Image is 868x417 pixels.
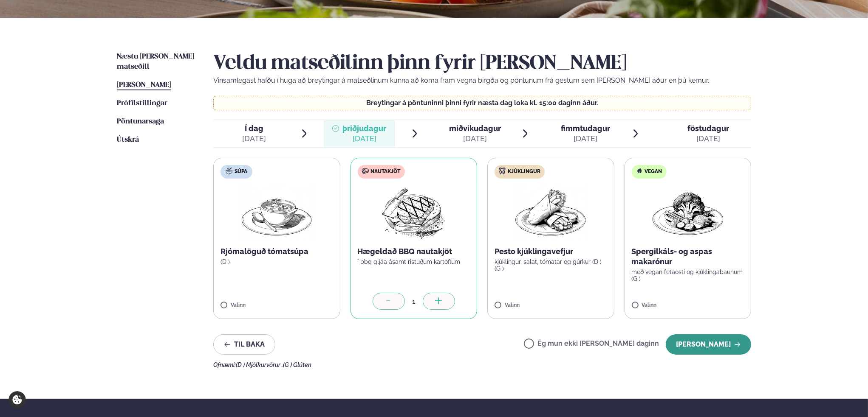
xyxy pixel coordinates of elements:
[213,334,275,355] button: Til baka
[235,168,247,175] span: Súpa
[342,124,386,133] span: þriðjudagur
[687,134,729,144] div: [DATE]
[508,168,540,175] span: Kjúklingur
[117,81,171,89] span: [PERSON_NAME]
[650,185,725,240] img: Vegan.png
[221,246,333,257] p: Rjómalöguð tómatsúpa
[117,98,167,109] a: Prófílstillingar
[495,246,607,257] p: Pesto kjúklingavefjur
[495,258,607,272] p: kjúklingur, salat, tómatar og gúrkur (D ) (G )
[117,136,139,143] span: Útskrá
[632,269,744,282] p: með vegan fetaosti og kjúklingabaunum (G )
[358,246,470,257] p: Hægeldað BBQ nautakjöt
[358,258,470,265] p: í bbq gljáa ásamt ristuðum kartöflum
[226,168,232,174] img: soup.svg
[405,297,423,306] div: 1
[513,185,588,240] img: Wraps.png
[213,76,751,86] p: Vinsamlegast hafðu í huga að breytingar á matseðlinum kunna að koma fram vegna birgða og pöntunum...
[222,100,743,106] p: Breytingar á pöntuninni þinni fyrir næsta dag loka kl. 15:00 daginn áður.
[117,53,194,70] span: Næstu [PERSON_NAME] matseðill
[117,118,164,125] span: Pöntunarsaga
[242,134,266,144] div: [DATE]
[117,135,139,145] a: Útskrá
[236,361,283,368] span: (D ) Mjólkurvörur ,
[645,168,662,175] span: Vegan
[449,124,501,133] span: miðvikudagur
[117,117,164,127] a: Pöntunarsaga
[213,52,751,76] h2: Veldu matseðilinn þinn fyrir [PERSON_NAME]
[283,361,311,368] span: (G ) Glúten
[561,134,610,144] div: [DATE]
[499,168,506,174] img: chicken.svg
[376,185,451,240] img: Beef-Meat.png
[561,124,610,133] span: fimmtudagur
[8,391,26,409] a: Cookie settings
[213,361,751,368] div: Ofnæmi:
[239,185,314,240] img: Soup.png
[449,134,501,144] div: [DATE]
[117,80,171,90] a: [PERSON_NAME]
[636,168,643,174] img: Vegan.svg
[342,134,386,144] div: [DATE]
[117,100,167,107] span: Prófílstillingar
[221,258,333,265] p: (D )
[687,124,729,133] span: föstudagur
[242,123,266,134] span: Í dag
[632,246,744,267] p: Spergilkáls- og aspas makarónur
[117,52,196,72] a: Næstu [PERSON_NAME] matseðill
[371,168,401,175] span: Nautakjöt
[666,334,751,355] button: [PERSON_NAME]
[362,168,369,174] img: beef.svg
